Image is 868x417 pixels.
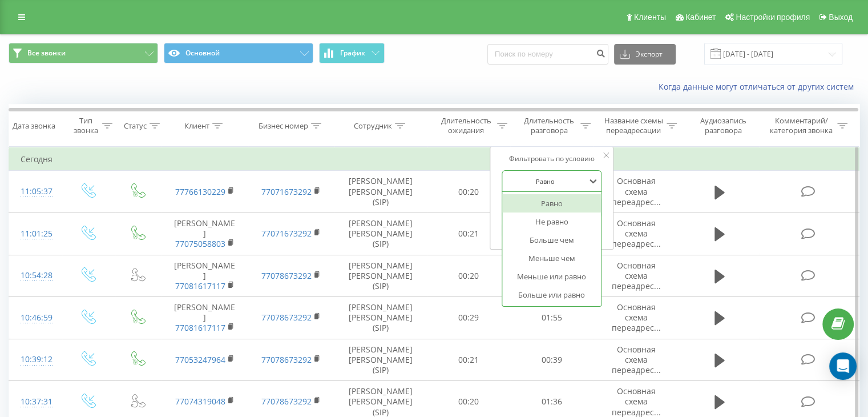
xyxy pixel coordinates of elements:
[175,186,225,197] a: 77766130229
[261,396,312,407] a: 77078673292
[427,255,510,297] td: 00:20
[502,231,601,249] div: Больше чем
[261,228,312,239] a: 77071673292
[612,260,661,291] span: Основная схема переадрес...
[427,297,510,339] td: 00:29
[162,212,248,255] td: [PERSON_NAME]
[612,386,661,417] span: Основная схема переадрес...
[21,264,51,287] div: 10:54:28
[9,43,158,63] button: Все звонки
[21,223,51,245] div: 11:01:25
[164,43,313,63] button: Основной
[340,49,365,57] span: График
[510,297,593,339] td: 01:55
[510,339,593,381] td: 00:39
[502,212,601,231] div: Не равно
[21,181,51,203] div: 11:05:37
[502,286,601,304] div: Больше или равно
[21,307,51,329] div: 10:46:59
[502,249,601,267] div: Меньше чем
[438,116,495,135] div: Длительность ожидания
[319,43,385,63] button: График
[175,354,225,365] a: 77053247964
[13,121,55,131] div: Дата звонка
[690,116,757,135] div: Аудиозапись разговора
[427,171,510,213] td: 00:20
[354,121,392,131] div: Сотрудник
[520,116,578,135] div: Длительность разговора
[829,13,853,22] span: Выход
[334,297,427,339] td: [PERSON_NAME] [PERSON_NAME] (SIP)
[21,348,51,371] div: 10:39:12
[261,354,312,365] a: 77078673292
[261,312,312,323] a: 77078673292
[72,116,99,135] div: Тип звонка
[175,280,225,291] a: 77081617117
[614,44,676,65] button: Экспорт
[175,322,225,333] a: 77081617117
[21,391,51,413] div: 10:37:31
[604,116,664,135] div: Название схемы переадресации
[334,255,427,297] td: [PERSON_NAME] [PERSON_NAME] (SIP)
[9,148,859,171] td: Сегодня
[427,339,510,381] td: 00:21
[261,186,312,197] a: 77071673292
[612,218,661,249] span: Основная схема переадрес...
[634,13,666,22] span: Клиенты
[685,13,716,22] span: Кабинет
[162,297,248,339] td: [PERSON_NAME]
[124,121,147,131] div: Статус
[162,255,248,297] td: [PERSON_NAME]
[175,238,225,249] a: 77075058803
[334,171,427,213] td: [PERSON_NAME] [PERSON_NAME] (SIP)
[736,13,810,22] span: Настройки профиля
[261,270,312,281] a: 77078673292
[612,302,661,333] span: Основная схема переадрес...
[502,153,602,165] div: Фильтровать по условию
[175,396,225,407] a: 77074319048
[487,44,608,65] input: Поиск по номеру
[427,212,510,255] td: 00:21
[502,267,601,286] div: Меньше или равно
[768,116,834,135] div: Комментарий/категория звонка
[612,175,661,207] span: Основная схема переадрес...
[502,194,601,212] div: Равно
[184,121,209,131] div: Клиент
[334,339,427,381] td: [PERSON_NAME] [PERSON_NAME] (SIP)
[659,81,859,92] a: Когда данные могут отличаться от других систем
[612,344,661,375] span: Основная схема переадрес...
[27,49,66,58] span: Все звонки
[334,212,427,255] td: [PERSON_NAME] [PERSON_NAME] (SIP)
[259,121,308,131] div: Бизнес номер
[829,352,857,380] div: Open Intercom Messenger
